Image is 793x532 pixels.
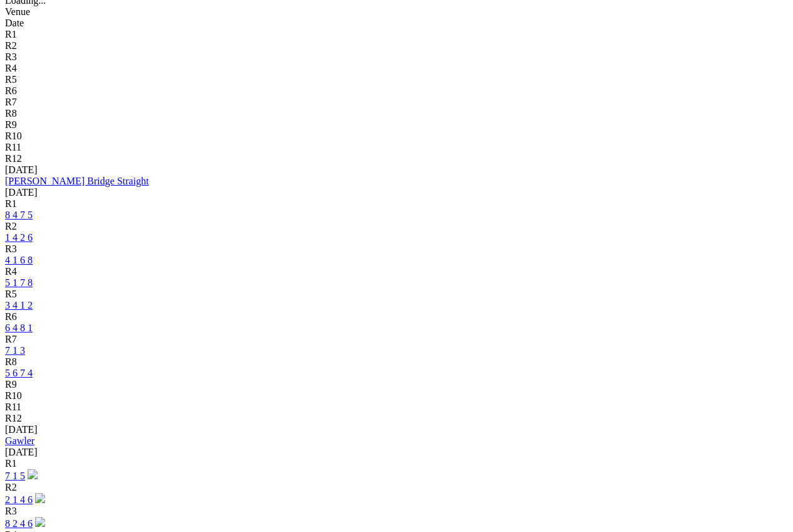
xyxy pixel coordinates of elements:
[5,322,33,333] a: 6 4 8 1
[5,390,788,402] div: R10
[5,402,788,413] div: R11
[5,471,25,481] a: 7 1 5
[5,435,34,446] a: Gawler
[5,277,33,288] a: 5 1 7 8
[5,6,788,18] div: Venue
[5,108,788,119] div: R8
[5,458,788,469] div: R1
[5,176,149,186] a: [PERSON_NAME] Bridge Straight
[5,494,33,505] a: 2 1 4 6
[5,187,788,198] div: [DATE]
[5,356,788,368] div: R8
[5,97,788,108] div: R7
[5,85,788,97] div: R6
[5,51,788,63] div: R3
[5,482,788,493] div: R2
[35,517,45,527] img: play-circle.svg
[5,18,788,29] div: Date
[5,447,788,458] div: [DATE]
[5,379,788,390] div: R9
[35,493,45,503] img: play-circle.svg
[5,413,788,424] div: R12
[5,506,788,517] div: R3
[5,243,788,255] div: R3
[5,255,33,265] a: 4 1 6 8
[5,119,788,130] div: R9
[28,469,38,479] img: play-circle.svg
[5,232,33,243] a: 1 4 2 6
[5,210,33,220] a: 8 4 7 5
[5,198,788,210] div: R1
[5,63,788,74] div: R4
[5,164,788,176] div: [DATE]
[5,289,788,300] div: R5
[5,334,788,345] div: R7
[5,153,788,164] div: R12
[5,424,788,435] div: [DATE]
[5,368,33,378] a: 5 6 7 4
[5,300,33,311] a: 3 4 1 2
[5,311,788,322] div: R6
[5,74,788,85] div: R5
[5,40,788,51] div: R2
[5,29,788,40] div: R1
[5,518,33,529] a: 8 2 4 6
[5,130,788,142] div: R10
[5,266,788,277] div: R4
[5,221,788,232] div: R2
[5,345,25,356] a: 7 1 3
[5,142,788,153] div: R11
